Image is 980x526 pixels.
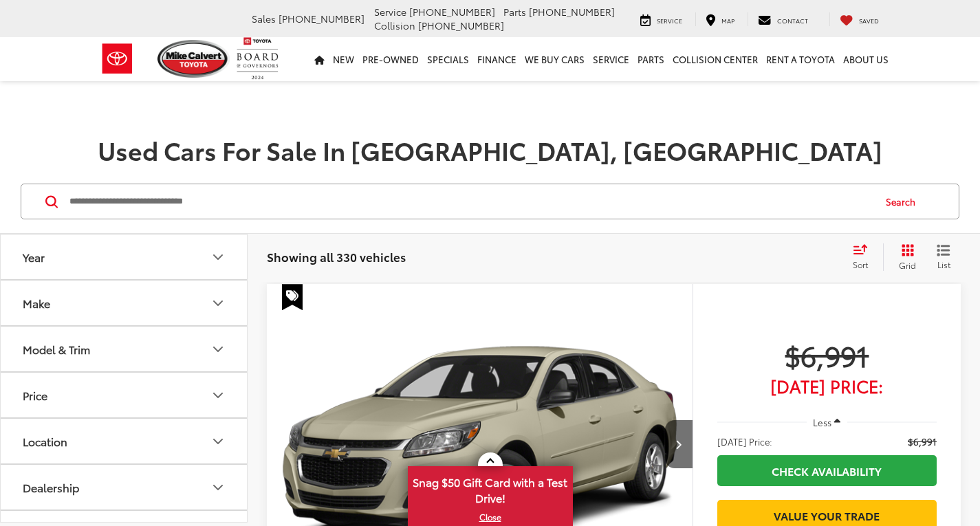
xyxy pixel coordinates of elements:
[1,281,248,325] button: MakeMake
[521,37,589,81] a: WE BUY CARS
[1,373,248,417] button: PricePrice
[1,465,248,509] button: DealershipDealership
[762,37,839,81] a: Rent a Toyota
[310,37,329,81] a: Home
[374,5,406,19] span: Service
[829,12,889,26] a: My Saved Vehicles
[529,5,615,19] span: [PHONE_NUMBER]
[630,12,693,26] a: Service
[23,342,90,355] div: Model & Trim
[503,5,526,19] span: Parts
[1,327,248,371] button: Model & TrimModel & Trim
[717,435,772,448] span: [DATE] Price:
[279,12,364,25] span: [PHONE_NUMBER]
[657,16,682,25] span: Service
[358,37,423,81] a: Pre-Owned
[777,16,808,25] span: Contact
[23,388,47,402] div: Price
[23,296,50,309] div: Make
[418,19,504,32] span: [PHONE_NUMBER]
[717,455,937,486] a: Check Availability
[23,481,79,494] div: Dealership
[717,338,937,372] span: $6,991
[473,37,521,81] a: Finance
[839,37,893,81] a: About Us
[589,37,633,81] a: Service
[267,248,406,265] span: Showing all 330 vehicles
[859,16,879,25] span: Saved
[252,12,276,25] span: Sales
[813,416,831,428] span: Less
[210,479,226,496] div: Dealership
[807,410,848,435] button: Less
[883,243,926,271] button: Grid View
[937,259,950,270] span: List
[665,420,693,468] button: Next image
[633,37,668,81] a: Parts
[717,379,937,393] span: [DATE] Price:
[926,243,961,271] button: List View
[1,234,248,279] button: YearYear
[374,19,415,32] span: Collision
[668,37,762,81] a: Collision Center
[748,12,818,26] a: Contact
[409,5,495,19] span: [PHONE_NUMBER]
[873,184,935,219] button: Search
[721,16,734,25] span: Map
[695,12,745,26] a: Map
[899,259,916,271] span: Grid
[68,185,873,218] input: Search by Make, Model, or Keyword
[210,295,226,311] div: Make
[329,37,358,81] a: New
[853,259,868,270] span: Sort
[1,419,248,463] button: LocationLocation
[210,341,226,358] div: Model & Trim
[210,387,226,404] div: Price
[210,249,226,265] div: Year
[282,284,303,310] span: Special
[423,37,473,81] a: Specials
[23,435,67,448] div: Location
[157,40,230,78] img: Mike Calvert Toyota
[210,433,226,450] div: Location
[91,36,143,81] img: Toyota
[23,250,45,263] div: Year
[908,435,937,448] span: $6,991
[846,243,883,271] button: Select sort value
[409,468,571,509] span: Snag $50 Gift Card with a Test Drive!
